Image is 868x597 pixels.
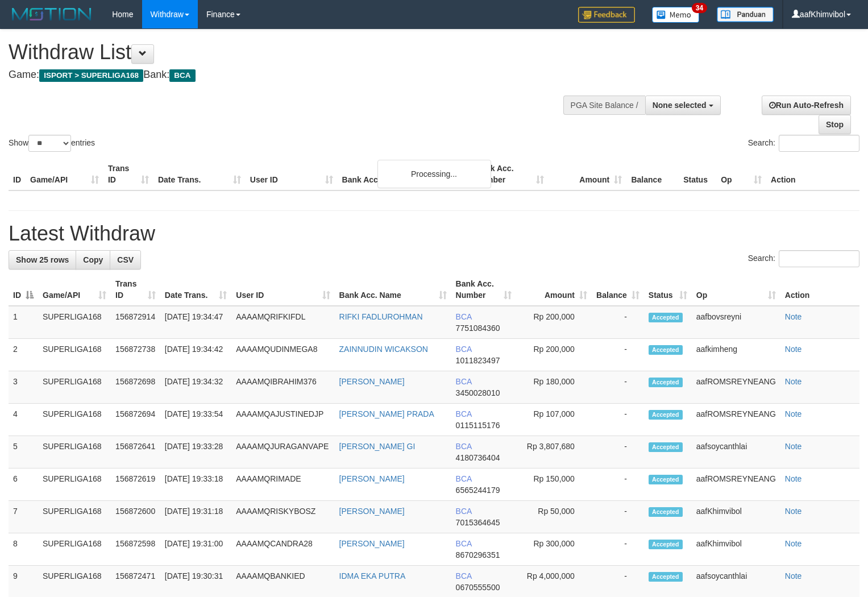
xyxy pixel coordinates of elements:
td: AAAAMQUDINMEGA8 [231,339,334,371]
img: MOTION_logo.png [9,6,95,23]
td: - [592,339,644,371]
td: SUPERLIGA168 [38,404,111,436]
span: Copy 7015364645 to clipboard [456,518,500,527]
td: AAAAMQCANDRA28 [231,533,334,566]
th: Game/API: activate to sort column ascending [38,273,111,306]
th: ID: activate to sort column descending [9,273,38,306]
h1: Latest Withdraw [9,222,859,245]
span: Accepted [649,313,683,322]
th: Balance [626,158,679,190]
th: Trans ID: activate to sort column ascending [111,273,160,306]
span: BCA [456,539,472,548]
img: panduan.png [717,7,774,22]
button: None selected [645,96,721,115]
td: aafkimheng [692,339,780,371]
a: [PERSON_NAME] [339,507,405,516]
td: Rp 300,000 [516,533,591,566]
td: SUPERLIGA168 [38,371,111,404]
span: Copy 0670555500 to clipboard [456,583,500,592]
td: [DATE] 19:33:54 [160,404,231,436]
th: Op: activate to sort column ascending [692,273,780,306]
td: SUPERLIGA168 [38,436,111,469]
td: 156872598 [111,533,160,566]
th: Bank Acc. Number: activate to sort column ascending [451,273,517,306]
span: BCA [456,571,472,581]
img: Feedback.jpg [578,7,635,23]
td: - [592,533,644,566]
span: BCA [456,312,472,321]
span: Copy 0115115176 to clipboard [456,421,500,430]
label: Search: [748,135,859,152]
span: Copy 4180736404 to clipboard [456,453,500,462]
td: 156872641 [111,436,160,469]
th: Date Trans. [153,158,246,190]
span: Copy 3450028010 to clipboard [456,388,500,397]
a: Stop [819,115,851,134]
td: Rp 107,000 [516,404,591,436]
span: BCA [456,409,472,418]
th: Action [780,273,859,306]
a: Show 25 rows [9,250,76,270]
th: ID [9,158,26,190]
td: - [592,469,644,501]
td: [DATE] 19:31:18 [160,501,231,533]
td: SUPERLIGA168 [38,339,111,371]
td: 156872600 [111,501,160,533]
td: 3 [9,371,38,404]
td: - [592,371,644,404]
td: [DATE] 19:34:42 [160,339,231,371]
span: BCA [169,69,195,82]
td: 156872698 [111,371,160,404]
td: 156872694 [111,404,160,436]
span: Accepted [649,442,683,452]
td: [DATE] 19:33:18 [160,469,231,501]
a: ZAINNUDIN WICAKSON [339,345,428,354]
td: - [592,436,644,469]
h4: Game: Bank: [9,69,567,81]
th: Bank Acc. Number [471,158,549,190]
td: aafbovsreyni [692,306,780,339]
th: Balance: activate to sort column ascending [592,273,644,306]
td: [DATE] 19:34:32 [160,371,231,404]
a: [PERSON_NAME] [339,377,405,386]
a: Copy [76,250,110,270]
th: Game/API [26,158,103,190]
label: Show entries [9,135,95,152]
td: SUPERLIGA168 [38,306,111,339]
td: 156872914 [111,306,160,339]
span: Copy 7751084360 to clipboard [456,324,500,333]
td: AAAAMQRIFKIFDL [231,306,334,339]
th: Status [679,158,716,190]
td: Rp 180,000 [516,371,591,404]
div: Processing... [377,160,491,188]
td: SUPERLIGA168 [38,533,111,566]
img: Button%20Memo.svg [652,7,700,23]
a: Note [785,539,802,548]
td: 156872738 [111,339,160,371]
span: None selected [653,101,707,110]
td: aafKhimvibol [692,533,780,566]
td: Rp 50,000 [516,501,591,533]
a: [PERSON_NAME] [339,539,405,548]
span: Accepted [649,540,683,549]
span: BCA [456,474,472,483]
td: 2 [9,339,38,371]
td: - [592,501,644,533]
span: BCA [456,442,472,451]
th: Date Trans.: activate to sort column ascending [160,273,231,306]
td: [DATE] 19:34:47 [160,306,231,339]
td: 1 [9,306,38,339]
th: Trans ID [103,158,153,190]
span: CSV [117,255,134,264]
a: Run Auto-Refresh [762,96,851,115]
td: [DATE] 19:31:00 [160,533,231,566]
a: CSV [110,250,141,270]
span: Accepted [649,507,683,517]
label: Search: [748,250,859,267]
select: Showentries [28,135,71,152]
td: 6 [9,469,38,501]
th: Bank Acc. Name [338,158,471,190]
td: AAAAMQRISKYBOSZ [231,501,334,533]
a: IDMA EKA PUTRA [339,571,406,581]
span: Accepted [649,378,683,387]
